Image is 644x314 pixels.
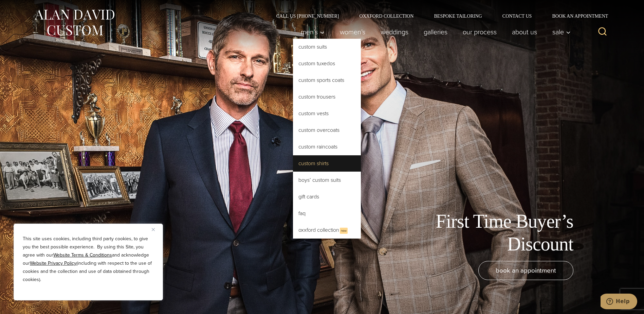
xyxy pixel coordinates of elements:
a: Galleries [416,25,455,39]
a: Custom Trousers [293,89,361,105]
a: Custom Tuxedos [293,55,361,72]
h1: First Time Buyer’s Discount [421,210,573,256]
a: Custom Raincoats [293,139,361,155]
img: Close [152,228,155,231]
nav: Primary Navigation [293,25,574,39]
p: This site uses cookies, including third party cookies, to give you the best possible experience. ... [23,235,154,284]
a: Website Terms & Conditions [53,251,112,259]
iframe: Opens a widget where you can chat to one of our agents [601,294,637,311]
a: Gift Cards [293,189,361,205]
a: Custom Shirts [293,155,361,172]
button: View Search Form [594,24,611,40]
a: Custom Sports Coats [293,72,361,88]
a: Bespoke Tailoring [424,14,492,18]
a: Women’s [332,25,373,39]
img: Alan David Custom [34,7,115,38]
a: Call Us [PHONE_NUMBER] [266,14,349,18]
a: Oxxford Collection [349,14,424,18]
a: Book an Appointment [542,14,610,18]
a: Website Privacy Policy [30,260,76,267]
button: Close [152,225,160,233]
span: book an appointment [496,265,556,275]
span: New [340,228,348,234]
a: weddings [373,25,416,39]
a: About Us [504,25,545,39]
a: Custom Vests [293,105,361,122]
a: Custom Overcoats [293,122,361,138]
a: book an appointment [478,261,573,280]
button: Child menu of Men’s [293,25,332,39]
a: Oxxford CollectionNew [293,222,361,239]
button: Sale sub menu toggle [545,25,574,39]
a: Our Process [455,25,504,39]
a: Custom Suits [293,39,361,55]
a: Contact Us [492,14,542,18]
nav: Secondary Navigation [266,14,611,18]
a: FAQ [293,205,361,222]
a: Boys’ Custom Suits [293,172,361,188]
